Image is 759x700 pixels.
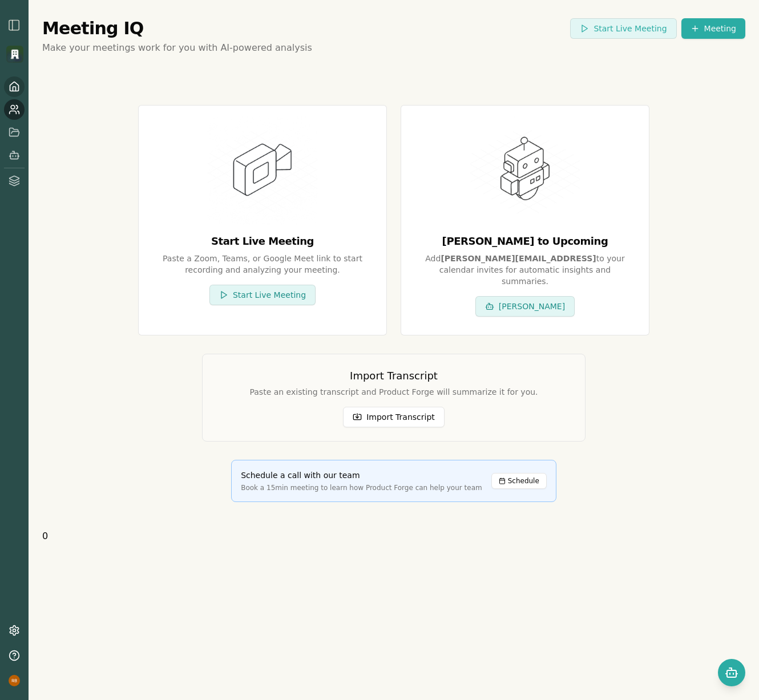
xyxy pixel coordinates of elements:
[157,253,368,276] div: Paste a Zoom, Teams, or Google Meet link to start recording and analyzing your meeting.
[42,18,144,39] h1: Meeting IQ
[157,233,368,249] div: Start Live Meeting
[4,645,25,666] button: Help
[42,41,745,55] p: Make your meetings work for you with AI-powered analysis
[681,18,745,39] button: Meeting
[241,470,482,481] h2: Schedule a call with our team
[343,407,445,427] button: Import Transcript
[419,253,631,287] div: Add to your calendar invites for automatic insights and summaries.
[6,46,23,63] img: Organization logo
[441,254,596,263] span: [PERSON_NAME][EMAIL_ADDRESS]
[216,386,571,398] p: Paste an existing transcript and Product Forge will summarize it for you.
[7,18,21,32] img: sidebar
[419,233,631,249] div: [PERSON_NAME] to Upcoming
[570,18,676,39] button: Start Live Meeting
[491,473,547,489] button: Schedule
[241,483,482,492] p: Book a 15min meeting to learn how Product Forge can help your team
[209,285,316,305] button: Start Live Meeting
[475,296,575,317] button: [PERSON_NAME]
[208,115,317,224] img: Start Live Meeting
[216,368,571,384] h3: Import Transcript
[470,115,580,224] img: Invite Smith to Upcoming
[718,659,745,686] button: Open chat
[9,675,20,686] img: profile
